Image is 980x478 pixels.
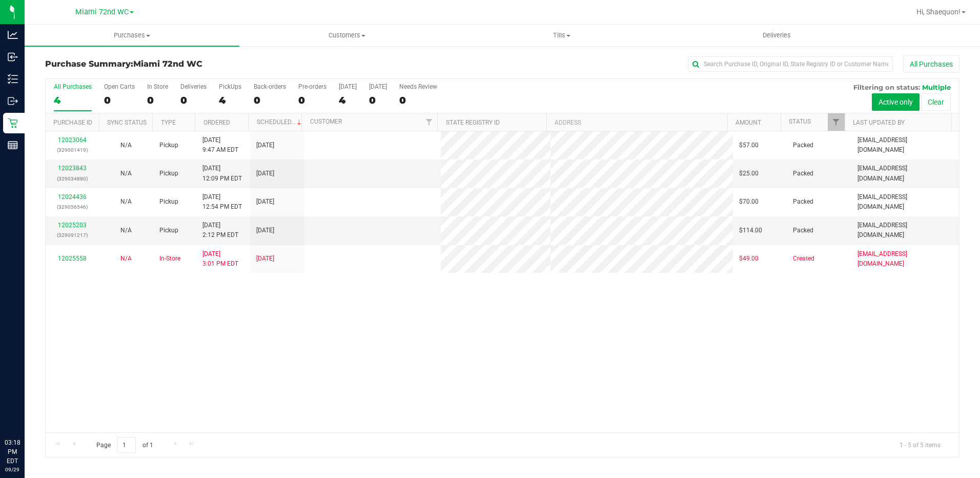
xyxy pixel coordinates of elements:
a: 12023843 [58,165,87,172]
div: Open Carts [104,83,135,90]
span: $70.00 [739,197,759,207]
span: Packed [793,197,813,207]
span: In-Store [159,254,180,264]
span: [EMAIL_ADDRESS][DOMAIN_NAME] [857,135,953,155]
a: Tills [455,25,669,46]
a: 12023064 [58,136,87,144]
a: Ordered [203,119,230,126]
button: N/A [120,254,132,264]
span: Packed [793,169,813,178]
a: Customers [239,25,454,46]
span: [DATE] 3:01 PM EDT [202,249,238,269]
p: (329056546) [52,202,93,212]
inline-svg: Analytics [8,30,18,40]
span: $49.00 [739,254,759,264]
span: Hi, Shaequon! [916,8,961,16]
a: Last Updated By [853,119,905,126]
a: Filter [828,113,845,131]
a: Purchases [25,25,239,46]
div: [DATE] [339,83,357,90]
a: Sync Status [107,119,147,126]
p: (329034880) [52,174,93,184]
span: Packed [793,141,813,150]
span: Pickup [159,141,178,150]
a: Deliveries [669,25,884,46]
button: Clear [921,93,951,111]
inline-svg: Reports [8,140,18,150]
button: N/A [120,226,132,235]
div: 0 [104,94,135,106]
p: (329091217) [52,230,93,240]
input: 1 [117,437,136,453]
h3: Purchase Summary: [45,59,350,69]
span: Page of 1 [88,437,161,453]
span: [EMAIL_ADDRESS][DOMAIN_NAME] [857,164,953,183]
span: Not Applicable [120,170,132,177]
button: N/A [120,197,132,207]
inline-svg: Inbound [8,52,18,62]
span: [DATE] [256,169,274,178]
div: 4 [219,94,241,106]
span: [DATE] 12:09 PM EDT [202,164,242,183]
div: 4 [339,94,357,106]
div: [DATE] [369,83,387,90]
span: [DATE] 9:47 AM EDT [202,135,238,155]
span: Miami 72nd WC [133,59,202,69]
span: [DATE] [256,226,274,235]
span: 1 - 5 of 5 items [891,437,949,452]
button: Active only [872,93,920,111]
button: N/A [120,141,132,150]
div: Pre-orders [298,83,326,90]
span: [DATE] 12:54 PM EDT [202,192,242,212]
span: Multiple [922,83,951,91]
div: Deliveries [180,83,207,90]
div: 4 [54,94,92,106]
div: Needs Review [399,83,437,90]
span: Deliveries [749,31,805,40]
button: N/A [120,169,132,178]
input: Search Purchase ID, Original ID, State Registry ID or Customer Name... [688,56,893,72]
a: Filter [420,113,437,131]
span: $25.00 [739,169,759,178]
button: All Purchases [903,55,959,73]
a: 12025558 [58,255,87,262]
a: Amount [736,119,761,126]
span: Pickup [159,197,178,207]
span: [DATE] 2:12 PM EDT [202,221,238,240]
span: Pickup [159,226,178,235]
inline-svg: Outbound [8,96,18,106]
span: Filtering on status: [853,83,920,91]
span: Tills [455,31,669,40]
a: State Registry ID [446,119,500,126]
p: 09/29 [5,466,20,473]
span: [EMAIL_ADDRESS][DOMAIN_NAME] [857,221,953,240]
span: Not Applicable [120,198,132,205]
span: Customers [240,31,454,40]
a: Scheduled [257,118,303,126]
inline-svg: Inventory [8,74,18,84]
div: PickUps [219,83,241,90]
span: Miami 72nd WC [75,8,129,16]
span: $114.00 [739,226,762,235]
p: (329001419) [52,145,93,155]
span: Not Applicable [120,255,132,262]
span: Pickup [159,169,178,178]
a: Customer [310,118,342,125]
span: Not Applicable [120,227,132,234]
span: $57.00 [739,141,759,150]
div: 0 [254,94,286,106]
a: 12024436 [58,193,87,201]
span: [EMAIL_ADDRESS][DOMAIN_NAME] [857,192,953,212]
span: Purchases [25,31,239,40]
div: 0 [399,94,437,106]
span: [EMAIL_ADDRESS][DOMAIN_NAME] [857,249,953,269]
iframe: Resource center [10,396,41,427]
a: 12025203 [58,222,87,229]
div: 0 [369,94,387,106]
div: In Store [147,83,168,90]
a: Status [789,118,811,125]
div: 0 [180,94,207,106]
span: [DATE] [256,254,274,264]
span: Packed [793,226,813,235]
th: Address [546,113,727,131]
